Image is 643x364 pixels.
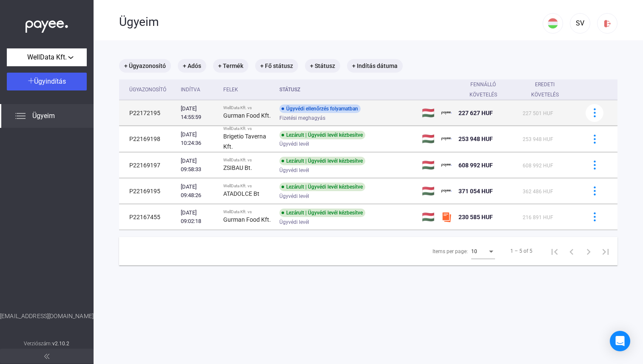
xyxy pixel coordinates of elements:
[590,135,599,144] img: more-blue
[418,178,438,204] td: 🇭🇺
[181,104,216,121] div: [DATE] 14:55:59
[223,85,238,95] div: Felek
[597,243,614,260] button: Last page
[223,126,273,131] div: WellData Kft. vs
[597,13,617,34] button: logout-red
[181,183,216,200] div: [DATE] 09:48:26
[347,59,403,73] mat-chip: + Indítás dátuma
[279,217,309,227] span: Ügyvédi levél
[223,85,273,95] div: Felek
[418,204,438,230] td: 🇭🇺
[603,19,612,28] img: logout-red
[223,164,252,171] strong: ZSIBAU Bt.
[119,204,177,230] td: P22167455
[279,183,365,191] div: Lezárult | Ügyvédi levél kézbesítve
[181,130,216,147] div: [DATE] 10:24:36
[279,191,309,201] span: Ügyvédi levél
[223,183,273,189] div: WellData Kft. vs
[119,15,543,29] div: Ügyeim
[119,126,177,152] td: P22169198
[523,136,553,142] span: 253 948 HUF
[7,73,87,90] button: Ügyindítás
[279,157,365,165] div: Lezárult | Ügyvédi levél kézbesítve
[523,79,567,100] div: Eredeti követelés
[279,104,361,113] div: Ügyvédi ellenőrzés folyamatban
[178,59,206,73] mat-chip: + Adós
[458,214,493,220] span: 230 585 HUF
[119,59,171,73] mat-chip: + Ügyazonosító
[590,186,599,195] img: more-blue
[471,248,477,254] span: 10
[471,246,495,256] mat-select: Items per page:
[441,134,452,144] img: payee-logo
[590,161,599,169] img: more-blue
[279,165,309,175] span: Ügyvédi levél
[34,77,66,85] span: Ügyindítás
[223,209,273,214] div: WellData Kft. vs
[32,111,55,121] span: Ügyeim
[279,209,365,217] div: Lezárult | Ügyvédi levél kézbesítve
[44,354,49,359] img: arrow-double-left-grey.svg
[223,216,271,223] strong: Gurman Food Kft.
[580,243,597,260] button: Next page
[458,162,493,169] span: 608 992 HUF
[543,13,563,34] button: HU
[52,341,70,347] strong: v2.10.2
[305,59,340,73] mat-chip: + Státusz
[586,208,603,226] button: more-blue
[7,48,87,66] button: WellData Kft.
[27,52,67,62] span: WellData Kft.
[119,178,177,204] td: P22169195
[523,189,553,195] span: 362 486 HUF
[586,156,603,174] button: more-blue
[28,78,34,84] img: plus-white.svg
[441,212,452,222] img: szamlazzhu-mini
[279,139,309,149] span: Ügyvédi levél
[458,188,493,195] span: 371 054 HUF
[441,108,452,118] img: payee-logo
[223,112,271,119] strong: Gurman Food Kft.
[523,163,553,169] span: 608 992 HUF
[255,59,298,73] mat-chip: + Fő státusz
[523,110,553,116] span: 227 501 HUF
[570,13,590,34] button: SV
[276,79,418,100] th: Státusz
[458,135,493,142] span: 253 948 HUF
[279,131,365,139] div: Lezárult | Ügyvédi levél kézbesítve
[279,113,325,123] span: Fizetési meghagyás
[181,85,216,95] div: Indítva
[563,243,580,260] button: Previous page
[441,186,452,196] img: payee-logo
[441,160,452,170] img: payee-logo
[119,100,177,126] td: P22172195
[610,331,630,351] div: Open Intercom Messenger
[523,214,553,220] span: 216 891 HUF
[129,85,166,95] div: Ügyazonosító
[181,85,200,95] div: Indítva
[213,59,248,73] mat-chip: + Termék
[418,126,438,152] td: 🇭🇺
[590,212,599,221] img: more-blue
[181,209,216,226] div: [DATE] 09:02:18
[586,130,603,148] button: more-blue
[458,110,493,116] span: 227 627 HUF
[586,182,603,200] button: more-blue
[523,79,575,100] div: Eredeti követelés
[418,152,438,178] td: 🇭🇺
[181,157,216,174] div: [DATE] 09:58:33
[586,104,603,122] button: more-blue
[15,111,26,121] img: list.svg
[26,16,68,33] img: white-payee-white-dot.svg
[458,79,516,100] div: Fennálló követelés
[129,85,174,95] div: Ügyazonosító
[223,105,273,110] div: WellData Kft. vs
[458,79,508,100] div: Fennálló követelés
[223,133,266,150] strong: Brigetio Taverna Kft.
[546,243,563,260] button: First page
[418,100,438,126] td: 🇭🇺
[548,18,558,28] img: HU
[223,190,259,197] strong: ATADOLCE Bt
[223,158,273,163] div: WellData Kft. vs
[590,108,599,117] img: more-blue
[510,246,532,256] div: 1 – 5 of 5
